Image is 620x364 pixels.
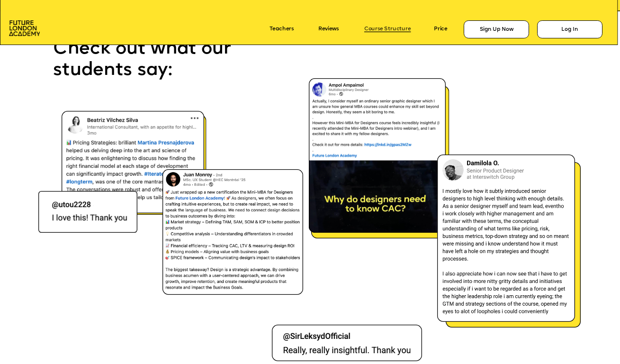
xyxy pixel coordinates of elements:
a: Price [434,27,447,33]
p: Check out what our students say: [53,38,295,81]
a: Reviews [318,27,339,33]
a: Teachers [270,27,294,33]
img: image-aac980e9-41de-4c2d-a048-f29dd30a0068.png [9,20,40,36]
a: Course Structure [364,27,411,33]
